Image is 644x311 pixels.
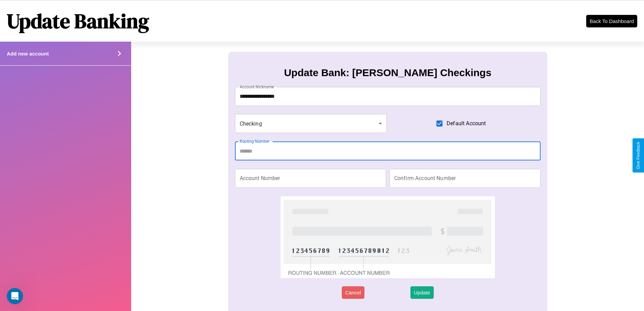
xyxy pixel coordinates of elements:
[7,288,23,304] iframe: Intercom live chat
[636,142,641,169] div: Give Feedback
[235,114,387,133] div: Checking
[284,67,491,79] h3: Update Bank: [PERSON_NAME] Checkings
[586,15,637,27] button: Back To Dashboard
[281,196,495,278] img: check
[7,51,49,57] h4: Add new account
[410,286,433,299] button: Update
[240,138,269,144] label: Routing Number
[7,7,149,35] h1: Update Banking
[342,286,364,299] button: Cancel
[447,119,486,128] span: Default Account
[240,84,274,90] label: Account Nickname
